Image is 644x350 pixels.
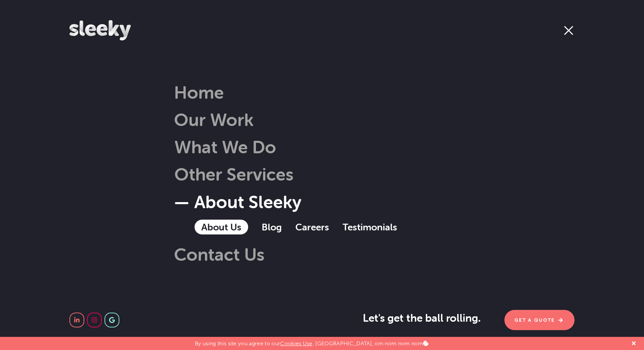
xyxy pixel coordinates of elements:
[295,221,329,233] a: Careers
[174,109,254,130] a: Our Work
[343,221,397,233] a: Testimonials
[195,220,248,234] a: About Us
[262,221,282,233] a: Blog
[154,163,293,185] a: Other Services
[280,340,313,347] a: Cookies Use
[174,244,264,265] a: Contact Us
[174,82,224,103] a: Home
[363,311,481,324] span: Let's get the ball rolling
[504,310,575,330] a: Get A Quote
[478,312,481,324] span: .
[174,191,301,213] a: About Sleeky
[69,20,131,40] img: Sleeky Web Design Newcastle
[195,337,429,347] p: By using this site you agree to our . [GEOGRAPHIC_DATA], om nom nom nom
[154,136,276,158] a: What We Do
